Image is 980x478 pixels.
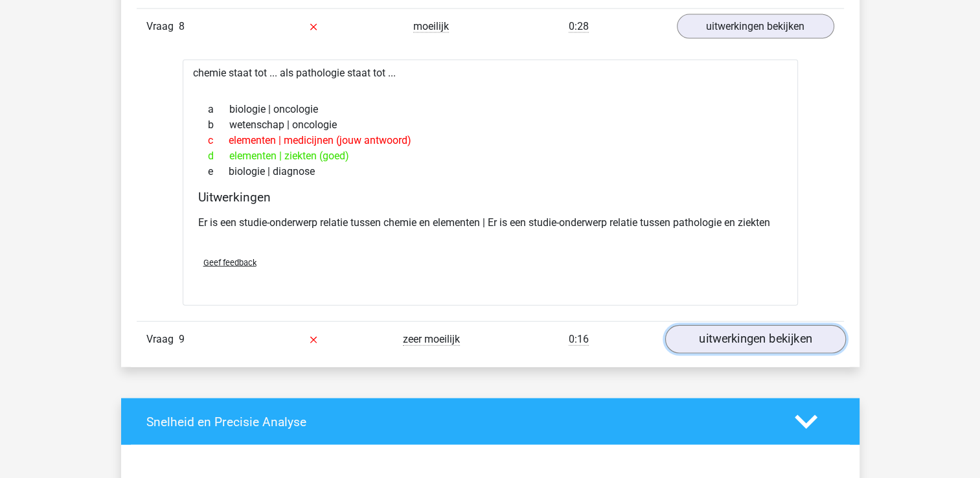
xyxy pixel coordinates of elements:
span: 9 [179,333,185,345]
span: b [208,117,229,133]
span: a [208,102,229,117]
div: elementen | ziekten (goed) [198,148,782,164]
h4: Uitwerkingen [198,190,782,205]
span: zeer moeilijk [403,333,460,346]
span: Vraag [146,19,179,34]
span: e [208,164,229,179]
div: wetenschap | oncologie [198,117,782,133]
div: elementen | medicijnen (jouw antwoord) [198,133,782,148]
a: uitwerkingen bekijken [665,325,845,354]
span: 0:28 [569,20,589,33]
span: 8 [179,20,185,32]
span: c [208,133,229,148]
span: 0:16 [569,333,589,346]
span: Geef feedback [203,258,256,267]
span: Vraag [146,332,179,347]
a: uitwerkingen bekijken [677,14,834,39]
div: chemie staat tot ... als pathologie staat tot ... [183,60,798,306]
span: d [208,148,229,164]
p: Er is een studie-onderwerp relatie tussen chemie en elementen | Er is een studie-onderwerp relati... [198,215,782,231]
h4: Snelheid en Precisie Analyse [146,415,775,429]
span: moeilijk [413,20,449,33]
div: biologie | oncologie [198,102,782,117]
div: biologie | diagnose [198,164,782,179]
